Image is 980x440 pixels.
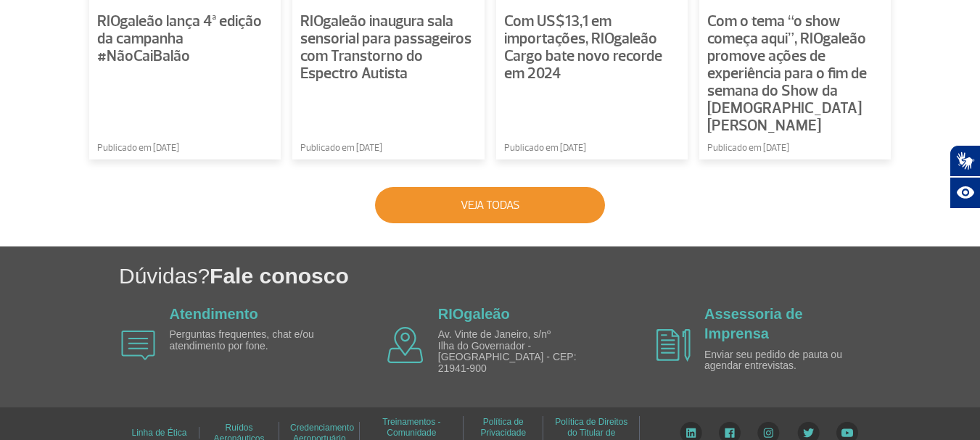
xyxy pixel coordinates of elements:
[210,264,349,288] span: Fale conosco
[387,327,424,363] img: airplane icon
[704,306,803,341] a: Assessoria de Imprensa
[170,329,337,352] p: Perguntas frequentes, chat e/ou atendimento por fone.
[121,331,155,360] img: airplane icon
[950,145,980,209] div: Plugin de acessibilidade da Hand Talk.
[950,177,980,209] button: Abrir recursos assistivos.
[375,187,605,223] button: Veja todas
[97,141,179,156] span: Publicado em [DATE]
[438,306,510,322] a: RIOgaleão
[707,12,867,136] span: Com o tema “o show começa aqui”, RIOgaleão promove ações de experiência para o fim de semana do S...
[704,349,871,372] p: Enviar seu pedido de pauta ou agendar entrevistas.
[438,329,605,374] p: Av. Vinte de Janeiro, s/nº Ilha do Governador - [GEOGRAPHIC_DATA] - CEP: 21941-900
[504,141,586,156] span: Publicado em [DATE]
[656,329,691,362] img: airplane icon
[300,141,382,156] span: Publicado em [DATE]
[97,12,262,66] span: RIOgaleão lança 4ª edição da campanha #NãoCaiBalão
[504,12,662,83] span: Com US$13,1 em importações, RIOgaleão Cargo bate novo recorde em 2024
[300,12,472,83] span: RIOgaleão inaugura sala sensorial para passageiros com Transtorno do Espectro Autista
[707,141,789,156] span: Publicado em [DATE]
[119,261,980,291] h1: Dúvidas?
[170,306,258,322] a: Atendimento
[950,145,980,177] button: Abrir tradutor de língua de sinais.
